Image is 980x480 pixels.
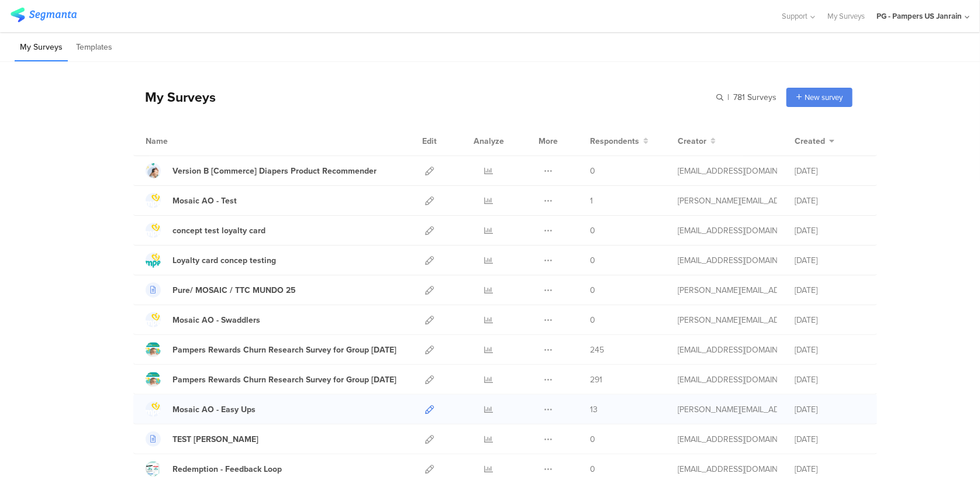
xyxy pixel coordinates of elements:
[146,223,265,238] a: concept test loyalty card
[805,92,843,103] span: New survey
[877,11,962,22] div: PG - Pampers US Janrain
[590,314,595,326] span: 0
[678,254,777,267] div: cardosoteixeiral.c@pg.com
[782,11,808,22] span: Support
[795,463,865,475] div: [DATE]
[678,165,777,177] div: hougui.yh.1@pg.com
[590,344,604,356] span: 245
[678,314,777,326] div: simanski.c@pg.com
[146,431,258,447] a: TEST [PERSON_NAME]
[678,403,777,416] div: simanski.c@pg.com
[133,87,216,107] div: My Surveys
[172,374,396,386] div: Pampers Rewards Churn Research Survey for Group 1 July 2025
[146,135,216,147] div: Name
[172,314,260,326] div: Mosaic AO - Swaddlers
[678,433,777,446] div: martens.j.1@pg.com
[678,344,777,356] div: fjaili.r@pg.com
[733,91,777,103] span: 781 Surveys
[172,403,256,416] div: Mosaic AO - Easy Ups
[172,433,258,446] div: TEST Jasmin
[172,254,276,267] div: Loyalty card concep testing
[146,342,396,357] a: Pampers Rewards Churn Research Survey for Group [DATE]
[590,463,595,475] span: 0
[146,312,260,327] a: Mosaic AO - Swaddlers
[590,225,595,237] span: 0
[795,135,825,147] span: Created
[590,374,602,386] span: 291
[590,403,598,416] span: 13
[172,195,237,207] div: Mosaic AO - Test
[590,195,593,207] span: 1
[590,433,595,446] span: 0
[172,463,282,475] div: Redemption - Feedback Loop
[678,225,777,237] div: cardosoteixeiral.c@pg.com
[678,135,706,147] span: Creator
[678,195,777,207] div: simanski.c@pg.com
[795,135,834,147] button: Created
[795,284,865,296] div: [DATE]
[678,374,777,386] div: fjaili.r@pg.com
[417,126,442,156] div: Edit
[795,254,865,267] div: [DATE]
[795,165,865,177] div: [DATE]
[590,284,595,296] span: 0
[536,126,561,156] div: More
[146,193,237,208] a: Mosaic AO - Test
[678,135,716,147] button: Creator
[726,91,731,103] span: |
[678,463,777,475] div: zanolla.l@pg.com
[146,402,256,417] a: Mosaic AO - Easy Ups
[146,461,282,476] a: Redemption - Feedback Loop
[590,254,595,267] span: 0
[15,34,68,61] li: My Surveys
[795,433,865,446] div: [DATE]
[172,284,296,296] div: Pure/ MOSAIC / TTC MUNDO 25
[146,372,396,387] a: Pampers Rewards Churn Research Survey for Group [DATE]
[795,403,865,416] div: [DATE]
[795,374,865,386] div: [DATE]
[795,344,865,356] div: [DATE]
[172,344,396,356] div: Pampers Rewards Churn Research Survey for Group 2 July 2025
[795,195,865,207] div: [DATE]
[590,135,648,147] button: Respondents
[146,253,276,268] a: Loyalty card concep testing
[172,165,377,177] div: Version B [Commerce] Diapers Product Recommender
[11,8,77,22] img: segmanta logo
[172,225,265,237] div: concept test loyalty card
[795,314,865,326] div: [DATE]
[590,135,639,147] span: Respondents
[678,284,777,296] div: simanski.c@pg.com
[146,163,377,178] a: Version B [Commerce] Diapers Product Recommender
[590,165,595,177] span: 0
[795,225,865,237] div: [DATE]
[146,282,296,298] a: Pure/ MOSAIC / TTC MUNDO 25
[71,34,118,61] li: Templates
[471,126,506,156] div: Analyze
